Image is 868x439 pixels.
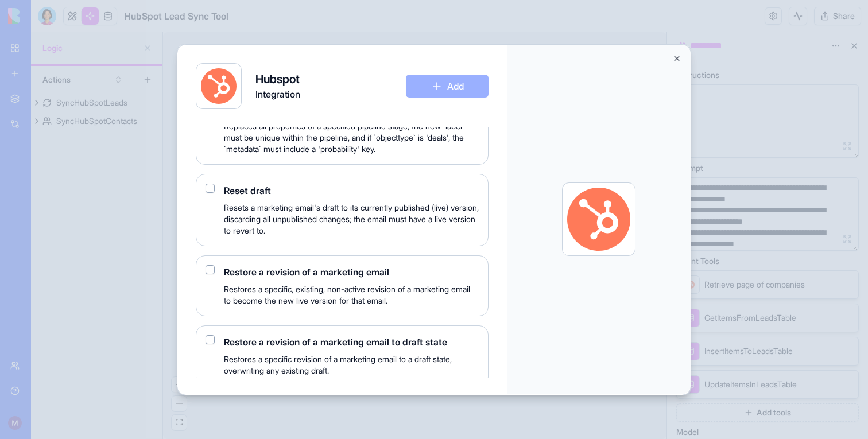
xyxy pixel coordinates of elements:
span: Integration [255,87,300,101]
span: Restores a specific revision of a marketing email to a draft state, overwriting any existing draft. [224,353,479,376]
h4: Hubspot [255,71,300,87]
span: Replaces all properties of a specified pipeline stage; the new `label` must be unique within the ... [224,121,479,155]
span: Restores a specific, existing, non-active revision of a marketing email to become the new live ve... [224,283,479,306]
span: Reset draft [224,184,479,197]
span: Restore a revision of a marketing email [224,265,479,279]
span: Resets a marketing email's draft to its currently published (live) version, discarding all unpubl... [224,202,479,236]
span: Restore a revision of a marketing email to draft state [224,335,479,349]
